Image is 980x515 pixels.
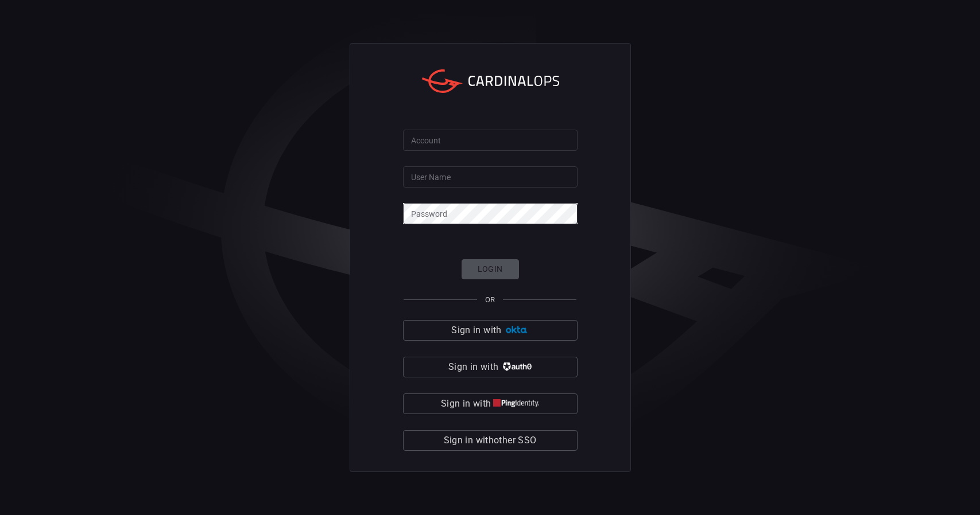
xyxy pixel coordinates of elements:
button: Sign in with [403,393,578,414]
img: vP8Hhh4KuCH8AavWKdZY7RZgAAAAASUVORK5CYII= [501,362,532,371]
input: Type your account [403,130,578,151]
span: Sign in with [448,359,498,375]
img: quu4iresuhQAAAABJRU5ErkJggg== [493,399,539,408]
span: OR [485,295,495,304]
button: Sign in withother SSO [403,430,578,451]
button: Sign in with [403,320,578,341]
button: Sign in with [403,357,578,377]
span: Sign in with [441,396,491,412]
span: Sign in with [451,322,501,338]
input: Type your user name [403,166,578,188]
span: Sign in with other SSO [444,432,537,448]
img: Ad5vKXme8s1CQAAAABJRU5ErkJggg== [504,326,529,334]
